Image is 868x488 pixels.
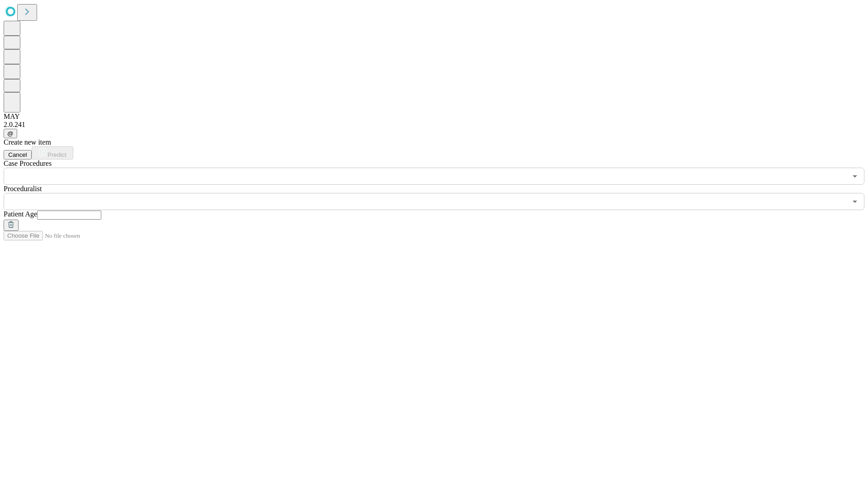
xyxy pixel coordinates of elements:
[32,146,73,160] button: Predict
[849,195,861,208] button: Open
[4,121,864,129] div: 2.0.241
[8,151,27,158] span: Cancel
[4,129,17,138] button: @
[47,151,66,158] span: Predict
[4,185,42,192] span: Proceduralist
[4,150,32,160] button: Cancel
[849,170,861,183] button: Open
[4,210,37,218] span: Patient Age
[4,160,52,167] span: Scheduled Procedure
[4,138,51,146] span: Create new item
[7,130,14,137] span: @
[4,113,864,121] div: MAY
